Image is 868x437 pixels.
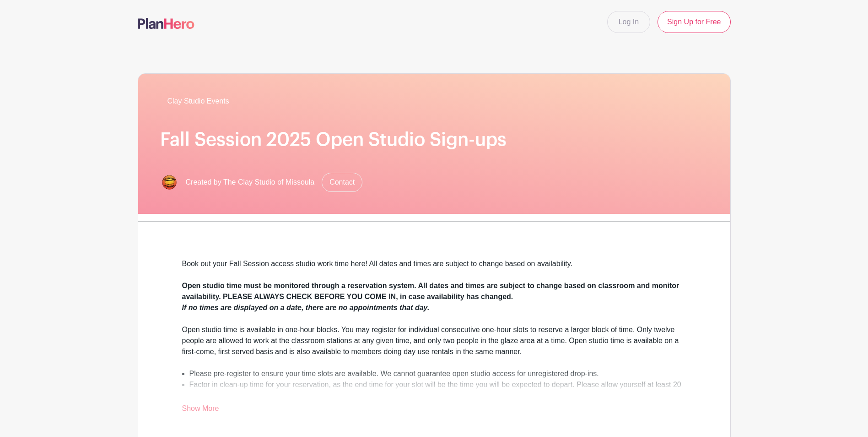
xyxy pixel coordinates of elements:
em: If no times are displayed on a date, there are no appointments that day. [182,304,430,311]
span: Clay Studio Events [167,96,229,107]
li: Please pre-register to ensure your time slots are available. We cannot guarantee open studio acce... [189,368,686,379]
div: Book out your Fall Session access studio work time here! All dates and times are subject to chang... [182,258,686,280]
strong: Open studio time must be monitored through a reservation system. All dates and times are subject ... [182,282,679,300]
a: Sign Up for Free [658,11,730,33]
a: Show More [182,404,219,416]
img: logo-507f7623f17ff9eddc593b1ce0a138ce2505c220e1c5a4e2b4648c50719b7d32.svg [138,18,194,29]
a: Contact [322,173,362,192]
div: Open studio time is available in one-hour blocks. You may register for individual consecutive one... [182,324,686,357]
h1: Fall Session 2025 Open Studio Sign-ups [160,129,708,151]
span: Created by The Clay Studio of Missoula [186,177,315,188]
a: Log In [607,11,650,33]
li: Factor in clean-up time for your reservation, as the end time for your slot will be the time you ... [189,379,686,401]
img: New%20Sticker.png [160,173,178,191]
